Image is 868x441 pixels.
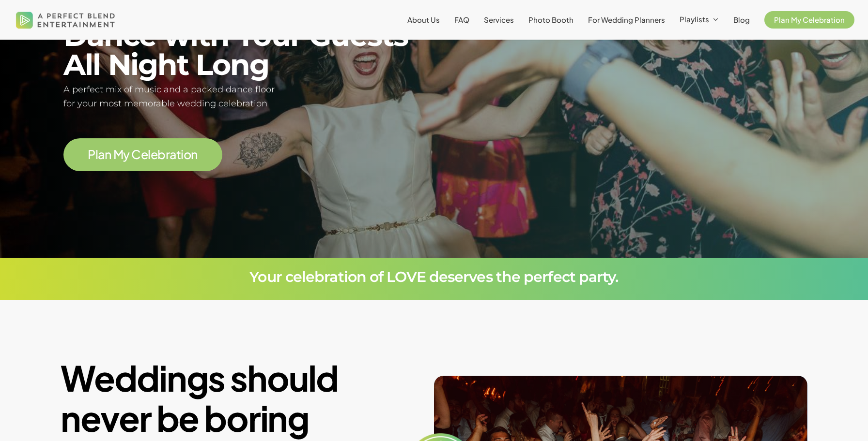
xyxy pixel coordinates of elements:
[680,15,719,24] a: Playlists
[63,270,805,284] h3: Your celebration of LOVE deserves the perfect party.
[151,148,158,161] span: e
[113,148,124,161] span: M
[98,148,105,161] span: a
[184,148,191,161] span: o
[88,148,198,162] a: Plan My Celebration
[141,148,148,161] span: e
[105,148,112,161] span: n
[88,148,95,161] span: P
[680,15,709,24] span: Playlists
[454,15,469,24] span: FAQ
[588,15,665,24] span: For Wedding Planners
[95,148,98,161] span: l
[484,16,514,24] a: Services
[764,16,854,24] a: Plan My Celebration
[774,15,845,24] span: Plan My Celebration
[157,148,166,161] span: b
[407,15,440,24] span: About Us
[528,16,573,24] a: Photo Booth
[123,148,130,161] span: y
[176,148,181,161] span: t
[528,15,573,24] span: Photo Booth
[484,15,514,24] span: Services
[148,148,151,161] span: l
[191,148,198,161] span: n
[454,16,469,24] a: FAQ
[733,15,750,24] span: Blog
[63,21,422,79] h2: Dance with Your Guests All Night Long
[63,83,422,111] h5: A perfect mix of music and a packed dance floor for your most memorable wedding celebration
[14,4,118,36] img: A Perfect Blend Entertainment
[170,148,176,161] span: a
[166,148,170,161] span: r
[181,148,184,161] span: i
[733,16,750,24] a: Blog
[131,148,141,161] span: C
[407,16,440,24] a: About Us
[588,16,665,24] a: For Wedding Planners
